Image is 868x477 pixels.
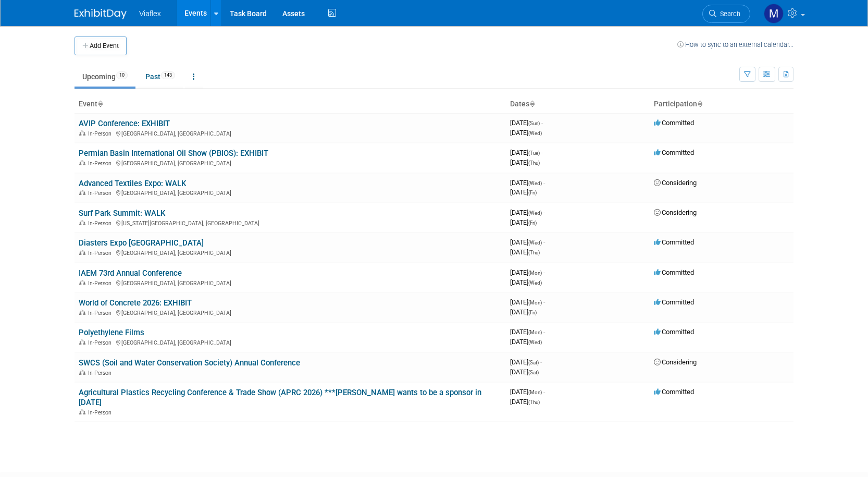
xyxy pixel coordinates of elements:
[654,358,697,366] span: Considering
[79,149,268,158] a: Permian Basin International Oil Show (PBIOS): EXHIBIT
[528,240,542,246] span: (Wed)
[79,248,502,256] div: [GEOGRAPHIC_DATA], [GEOGRAPHIC_DATA]
[75,9,127,19] img: ExhibitDay
[528,150,540,156] span: (Tue)
[79,339,85,345] img: In-Person Event
[528,270,542,276] span: (Mon)
[506,95,650,113] th: Dates
[79,278,502,287] div: [GEOGRAPHIC_DATA], [GEOGRAPHIC_DATA]
[75,36,127,55] button: Add Event
[79,388,481,407] a: Agricultural Plastics Recycling Conference & Trade Show (APRC 2026) ***[PERSON_NAME] wants to be ...
[528,389,542,395] span: (Mon)
[79,188,502,197] div: [GEOGRAPHIC_DATA], [GEOGRAPHIC_DATA]
[543,268,545,276] span: -
[654,119,694,127] span: Committed
[79,209,165,218] a: Surf Park Summit: WALK
[543,179,545,187] span: -
[528,180,542,186] span: (Wed)
[79,220,85,225] img: In-Person Event
[528,329,542,335] span: (Mon)
[528,220,537,226] span: (Fri)
[79,338,502,346] div: [GEOGRAPHIC_DATA], [GEOGRAPHIC_DATA]
[510,179,545,187] span: [DATE]
[528,280,542,286] span: (Wed)
[79,238,204,248] a: Diasters Expo [GEOGRAPHIC_DATA]
[543,328,545,336] span: -
[161,71,175,79] span: 143
[510,338,542,346] span: [DATE]
[88,190,115,197] span: In-Person
[88,370,115,376] span: In-Person
[510,129,542,137] span: [DATE]
[79,310,85,315] img: In-Person Event
[79,298,192,308] a: World of Concrete 2026: EXHIBIT
[79,250,85,255] img: In-Person Event
[510,238,545,246] span: [DATE]
[79,179,186,188] a: Advanced Textiles Expo: WALK
[88,130,115,137] span: In-Person
[510,398,540,406] span: [DATE]
[528,300,542,305] span: (Mon)
[75,67,135,87] a: Upcoming10
[654,238,694,246] span: Committed
[654,179,697,187] span: Considering
[79,130,85,136] img: In-Person Event
[88,339,115,346] span: In-Person
[79,308,502,316] div: [GEOGRAPHIC_DATA], [GEOGRAPHIC_DATA]
[510,388,545,396] span: [DATE]
[697,100,702,108] a: Sort by Participation Type
[139,9,161,18] span: Viaflex
[541,149,543,156] span: -
[654,209,697,216] span: Considering
[541,119,543,127] span: -
[79,358,300,368] a: SWCS (Soil and Water Conservation Society) Annual Conference
[677,41,793,48] a: How to sync to an external calendar...
[510,308,537,316] span: [DATE]
[543,298,545,306] span: -
[510,158,540,166] span: [DATE]
[79,190,85,195] img: In-Person Event
[79,268,182,278] a: IAEM 73rd Annual Conference
[528,360,539,365] span: (Sat)
[528,160,540,166] span: (Thu)
[654,388,694,396] span: Committed
[543,388,545,396] span: -
[510,268,545,276] span: [DATE]
[97,100,103,108] a: Sort by Event Name
[510,298,545,306] span: [DATE]
[528,399,540,405] span: (Thu)
[79,218,502,227] div: [US_STATE][GEOGRAPHIC_DATA], [GEOGRAPHIC_DATA]
[529,100,535,108] a: Sort by Start Date
[528,339,542,345] span: (Wed)
[528,370,539,375] span: (Sat)
[79,280,85,285] img: In-Person Event
[79,328,144,337] a: Polyethylene Films
[540,358,542,366] span: -
[88,280,115,287] span: In-Person
[528,310,537,315] span: (Fri)
[79,129,502,137] div: [GEOGRAPHIC_DATA], [GEOGRAPHIC_DATA]
[138,67,183,87] a: Past143
[79,409,85,414] img: In-Person Event
[510,278,542,286] span: [DATE]
[654,268,694,276] span: Committed
[654,328,694,336] span: Committed
[79,370,85,375] img: In-Person Event
[88,310,115,316] span: In-Person
[528,250,540,255] span: (Thu)
[528,130,542,136] span: (Wed)
[543,209,545,216] span: -
[528,210,542,216] span: (Wed)
[543,238,545,246] span: -
[510,188,537,196] span: [DATE]
[528,120,540,126] span: (Sun)
[510,248,540,256] span: [DATE]
[510,119,543,127] span: [DATE]
[75,95,506,113] th: Event
[88,250,115,256] span: In-Person
[88,160,115,167] span: In-Person
[654,149,694,156] span: Committed
[79,160,85,165] img: In-Person Event
[88,409,115,416] span: In-Person
[88,220,115,227] span: In-Person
